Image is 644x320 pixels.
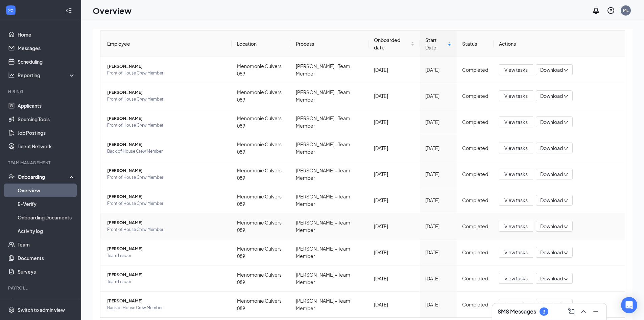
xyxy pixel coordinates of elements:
[504,66,528,73] span: View tasks
[107,122,226,129] span: Front of House Crew Member
[290,213,368,239] td: [PERSON_NAME] - Team Member
[621,297,637,313] div: Open Intercom Messenger
[425,275,451,282] div: [DATE]
[290,239,368,265] td: [PERSON_NAME] - Team Member
[107,96,226,103] span: Front of House Crew Member
[457,31,494,57] th: Status
[290,292,368,317] td: [PERSON_NAME] - Team Member
[564,68,568,73] span: down
[425,36,446,51] span: Start Date
[18,126,75,140] a: Job Postings
[564,172,568,177] span: down
[592,307,600,316] svg: Minimize
[107,141,226,148] span: [PERSON_NAME]
[107,70,226,77] span: Front of House Crew Member
[504,301,528,308] span: View tasks
[462,144,488,152] div: Completed
[567,307,575,316] svg: ComposeMessage
[540,92,563,100] span: Download
[462,66,488,73] div: Completed
[564,120,568,125] span: down
[425,170,451,178] div: [DATE]
[374,66,414,73] div: [DATE]
[8,160,74,166] div: Team Management
[374,249,414,256] div: [DATE]
[499,90,533,101] button: View tasks
[107,252,226,259] span: Team Leader
[607,6,615,15] svg: QuestionInfo
[564,225,568,229] span: down
[107,167,226,174] span: [PERSON_NAME]
[374,275,414,282] div: [DATE]
[107,63,226,70] span: [PERSON_NAME]
[8,173,15,180] svg: UserCheck
[462,196,488,204] div: Completed
[18,211,75,224] a: Onboarding Documents
[65,7,72,14] svg: Collapse
[540,171,563,178] span: Download
[425,301,451,308] div: [DATE]
[499,143,533,153] button: View tasks
[540,145,563,152] span: Download
[18,55,75,68] a: Scheduling
[107,89,226,96] span: [PERSON_NAME]
[290,83,368,109] td: [PERSON_NAME] - Team Member
[107,200,226,207] span: Front of House Crew Member
[499,195,533,206] button: View tasks
[107,246,226,252] span: [PERSON_NAME]
[564,198,568,203] span: down
[107,148,226,155] span: Back of House Crew Member
[494,31,625,57] th: Actions
[8,306,15,313] svg: Settings
[18,41,75,55] a: Messages
[18,295,75,309] a: PayrollCrown
[540,249,563,256] span: Download
[232,31,290,57] th: Location
[374,92,414,100] div: [DATE]
[499,247,533,258] button: View tasks
[504,118,528,126] span: View tasks
[462,249,488,256] div: Completed
[499,64,533,75] button: View tasks
[107,115,226,122] span: [PERSON_NAME]
[499,169,533,179] button: View tasks
[93,5,132,16] h1: Overview
[540,197,563,204] span: Download
[540,223,563,230] span: Download
[504,170,528,178] span: View tasks
[100,31,232,57] th: Employee
[425,222,451,230] div: [DATE]
[107,278,226,285] span: Team Leader
[18,28,75,41] a: Home
[18,173,70,180] div: Onboarding
[499,116,533,127] button: View tasks
[232,161,290,187] td: Menomonie Culvers 089
[425,92,451,100] div: [DATE]
[564,277,568,281] span: down
[7,7,14,14] svg: WorkstreamLogo
[540,119,563,126] span: Download
[368,31,420,57] th: Onboarded date
[504,222,528,230] span: View tasks
[504,249,528,256] span: View tasks
[504,275,528,282] span: View tasks
[18,306,65,313] div: Switch to admin view
[232,187,290,213] td: Menomonie Culvers 089
[425,144,451,152] div: [DATE]
[232,292,290,317] td: Menomonie Culvers 089
[8,72,15,79] svg: Analysis
[425,66,451,73] div: [DATE]
[8,89,74,94] div: Hiring
[18,112,75,126] a: Sourcing Tools
[566,306,577,317] button: ComposeMessage
[540,275,563,282] span: Download
[564,251,568,255] span: down
[18,99,75,112] a: Applicants
[425,249,451,256] div: [DATE]
[374,36,409,51] span: Onboarded date
[107,226,226,233] span: Front of House Crew Member
[107,272,226,278] span: [PERSON_NAME]
[107,174,226,181] span: Front of House Crew Member
[290,109,368,135] td: [PERSON_NAME] - Team Member
[564,94,568,99] span: down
